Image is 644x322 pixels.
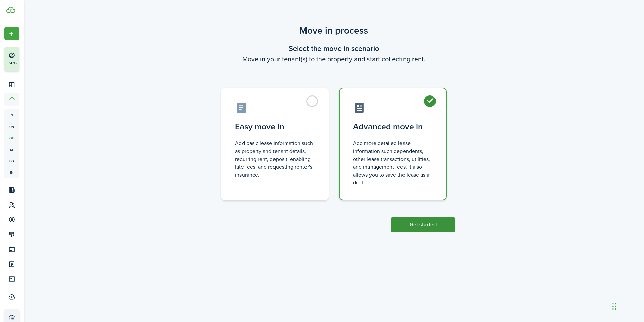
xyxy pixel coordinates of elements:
[612,296,616,317] div: Drag
[4,155,19,167] a: eq
[532,249,644,322] iframe: Chat Widget
[353,139,432,186] control-radio-card-description: Add more detailed lease information such dependents, other lease transactions, utilities, and man...
[8,60,17,66] p: 50%
[353,120,432,133] control-radio-card-title: Advanced move in
[235,139,315,179] control-radio-card-description: Add basic lease information such as property and tenant details, recurring rent, deposit, enablin...
[4,144,19,155] a: kl
[213,54,455,64] wizard-step-header-description: Move in your tenant(s) to the property and start collecting rent.
[4,167,19,178] a: in
[235,120,315,133] control-radio-card-title: Easy move in
[4,132,19,144] a: oc
[4,47,60,71] button: 50%
[4,109,19,121] a: pt
[6,7,15,13] img: TenantCloud
[4,121,19,132] a: un
[391,217,455,232] button: Get started
[213,43,455,54] wizard-step-header-title: Select the move in scenario
[213,24,455,38] scenario-title: Move in process
[4,27,19,40] button: Open menu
